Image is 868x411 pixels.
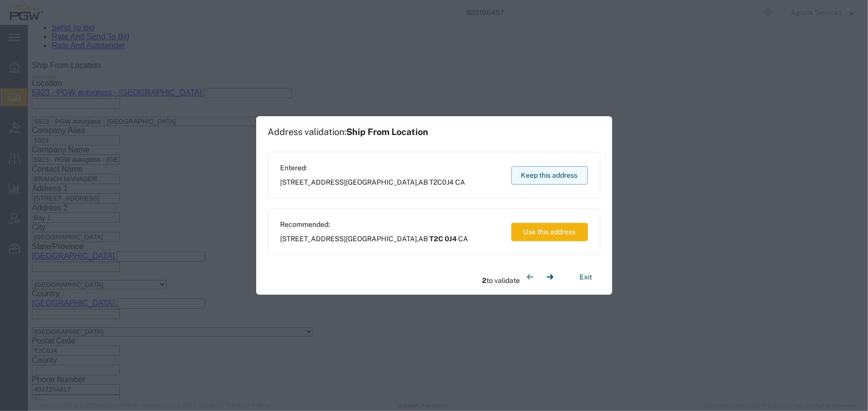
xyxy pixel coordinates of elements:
span: [GEOGRAPHIC_DATA] [346,235,417,243]
span: AB [419,235,428,243]
span: Ship From Location [347,127,429,137]
span: [STREET_ADDRESS] , [281,177,466,188]
span: [GEOGRAPHIC_DATA] [346,178,417,186]
span: CA [456,178,466,186]
span: [STREET_ADDRESS] , [281,234,469,244]
span: Entered: [281,163,466,173]
span: T2C0J4 [430,178,454,186]
span: 2 [482,276,487,284]
button: Exit [572,269,600,286]
span: Recommended: [281,219,469,230]
button: Use this address [511,223,588,241]
span: AB [419,178,428,186]
span: CA [459,235,469,243]
div: to validate [482,267,560,287]
h1: Address validation: [268,127,429,137]
button: Keep this address [511,166,588,185]
span: T2C 0J4 [430,235,457,243]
